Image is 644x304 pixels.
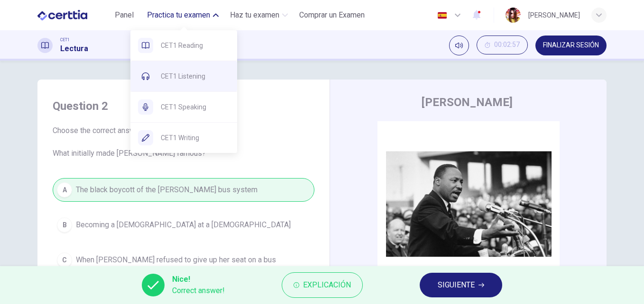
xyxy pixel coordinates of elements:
[303,278,351,292] span: Explicación
[230,9,279,21] span: Haz tu examen
[161,40,230,51] span: CET1 Reading
[37,6,109,25] a: CERTTIA logo
[161,132,230,143] span: CET1 Writing
[37,6,87,25] img: CERTTIA logo
[295,7,368,24] button: Comprar un Examen
[528,9,580,21] div: [PERSON_NAME]
[420,273,502,297] button: SIGUIENTE
[506,8,521,23] img: Profile picture
[53,98,314,114] h4: Question 2
[115,9,134,21] span: Panel
[282,272,363,298] button: Explicación
[109,7,139,24] button: Panel
[130,92,237,122] div: CET1 Speaking
[422,95,513,110] h4: [PERSON_NAME]
[477,36,528,55] div: Ocultar
[438,278,475,292] span: SIGUIENTE
[436,12,448,19] img: es
[172,274,225,285] span: Nice!
[543,42,599,49] span: FINALIZAR SESIÓN
[143,7,222,24] button: Practica tu examen
[130,123,237,153] div: CET1 Writing
[130,30,237,61] div: CET1 Reading
[53,125,314,159] span: Choose the correct answer, , , or . What initially made [PERSON_NAME] famous?
[60,43,88,54] h1: Lectura
[147,9,210,21] span: Practica tu examen
[161,101,230,113] span: CET1 Speaking
[299,9,365,21] span: Comprar un Examen
[226,7,292,24] button: Haz tu examen
[60,36,70,43] span: CET1
[494,41,520,49] span: 00:02:57
[449,36,469,55] div: Silenciar
[477,36,528,54] button: 00:02:57
[161,71,230,82] span: CET1 Listening
[172,285,225,296] span: Correct answer!
[535,36,607,55] button: FINALIZAR SESIÓN
[130,61,237,91] div: CET1 Listening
